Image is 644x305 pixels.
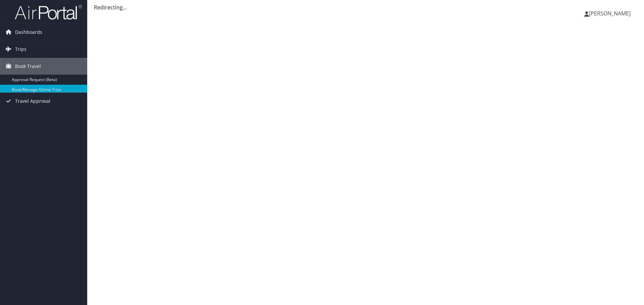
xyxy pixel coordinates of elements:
[589,10,631,17] span: [PERSON_NAME]
[15,58,41,75] span: Book Travel
[94,3,637,11] div: Redirecting...
[584,3,637,23] a: [PERSON_NAME]
[15,41,26,58] span: Trips
[15,24,42,41] span: Dashboards
[15,93,50,109] span: Travel Approval
[15,4,82,20] img: airportal-logo.png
